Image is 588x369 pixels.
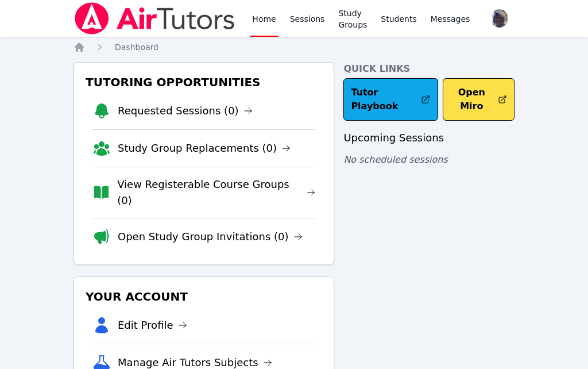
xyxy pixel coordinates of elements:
[83,286,324,307] h3: Your Account
[118,140,291,156] a: Study Group Replacements (0)
[118,103,253,119] a: Requested Sessions (0)
[431,13,470,25] span: Messages
[115,41,158,53] a: Dashboard
[117,176,315,209] a: View Registerable Course Groups (0)
[343,78,438,121] a: Tutor Playbook
[343,130,514,146] h3: Upcoming Sessions
[343,154,447,165] span: No scheduled sessions
[73,41,514,53] nav: Breadcrumb
[118,317,187,333] a: Edit Profile
[73,2,236,34] img: Air Tutors
[118,229,303,245] a: Open Study Group Invitations (0)
[343,62,514,76] h4: Quick Links
[443,78,514,121] button: Open Miro
[115,43,158,52] span: Dashboard
[83,72,324,93] h3: Tutoring Opportunities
